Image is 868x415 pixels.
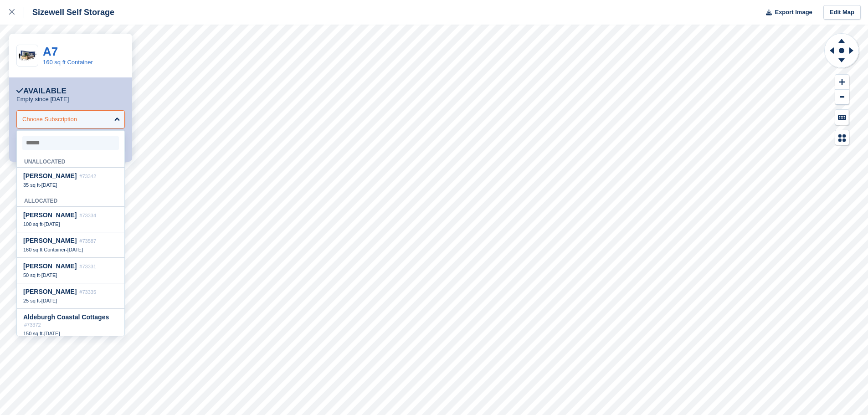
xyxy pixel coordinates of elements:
span: Aldeburgh Coastal Cottages [23,313,109,321]
button: Zoom Out [835,90,849,105]
span: [PERSON_NAME] [23,237,77,244]
div: - [23,272,118,278]
span: #73342 [79,174,96,179]
a: 160 sq ft Container [43,59,93,66]
span: 35 sq ft [23,182,40,188]
div: - [23,221,118,227]
span: [PERSON_NAME] [23,172,77,179]
span: [DATE] [67,247,83,252]
div: - [23,182,118,188]
span: #73331 [79,264,96,269]
a: Edit Map [823,5,861,20]
button: Zoom In [835,75,849,90]
div: - [23,297,118,304]
span: [DATE] [44,221,60,227]
p: Empty since [DATE] [16,96,69,103]
span: [DATE] [44,331,60,336]
span: [DATE] [41,272,57,278]
button: Map Legend [835,130,849,145]
button: Export Image [760,5,812,20]
span: Export Image [775,8,812,17]
span: [DATE] [41,298,57,303]
span: 25 sq ft [23,298,40,303]
div: Sizewell Self Storage [24,7,114,18]
span: [PERSON_NAME] [23,262,77,270]
div: Choose Subscription [22,115,77,124]
div: - [23,246,118,253]
span: [PERSON_NAME] [23,288,77,295]
img: 20-ft-container.jpg [17,48,38,64]
span: #73587 [79,238,96,244]
a: A7 [43,45,58,58]
span: #73335 [79,289,96,295]
div: Available [16,87,67,96]
span: 100 sq ft [23,221,42,227]
button: Keyboard Shortcuts [835,110,849,125]
div: Unallocated [17,154,124,168]
div: - [23,330,118,337]
span: 150 sq ft [23,331,42,336]
span: 160 sq ft Container [23,247,66,252]
span: [DATE] [41,182,57,188]
div: Allocated [17,193,124,207]
span: [PERSON_NAME] [23,211,77,219]
span: #73334 [79,213,96,218]
span: 50 sq ft [23,272,40,278]
span: #73372 [24,322,41,328]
